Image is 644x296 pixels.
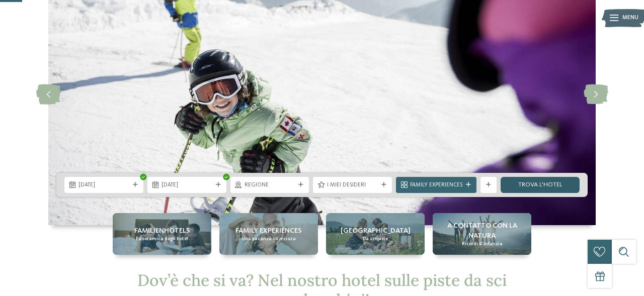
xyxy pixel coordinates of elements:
span: Una vacanza su misura [242,236,296,242]
span: [DATE] [162,181,212,189]
a: Hotel sulle piste da sci per bambini: divertimento senza confini Family experiences Una vacanza s... [219,213,318,255]
span: I miei desideri [327,181,378,189]
span: [DATE] [78,181,129,189]
a: Hotel sulle piste da sci per bambini: divertimento senza confini A contatto con la natura Ricordi... [433,213,531,255]
span: [GEOGRAPHIC_DATA] [341,226,411,236]
span: Family experiences [235,226,302,236]
a: Hotel sulle piste da sci per bambini: divertimento senza confini Familienhotels Panoramica degli ... [113,213,211,255]
span: Familienhotels [134,226,190,236]
span: Ricordi d’infanzia [462,241,503,247]
span: Family Experiences [410,181,462,189]
span: Da scoprire [363,236,388,242]
span: Regione [245,181,295,189]
span: A contatto con la natura [437,221,527,241]
a: trova l’hotel [501,177,580,193]
a: Hotel sulle piste da sci per bambini: divertimento senza confini [GEOGRAPHIC_DATA] Da scoprire [326,213,425,255]
span: Panoramica degli hotel [136,236,188,242]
